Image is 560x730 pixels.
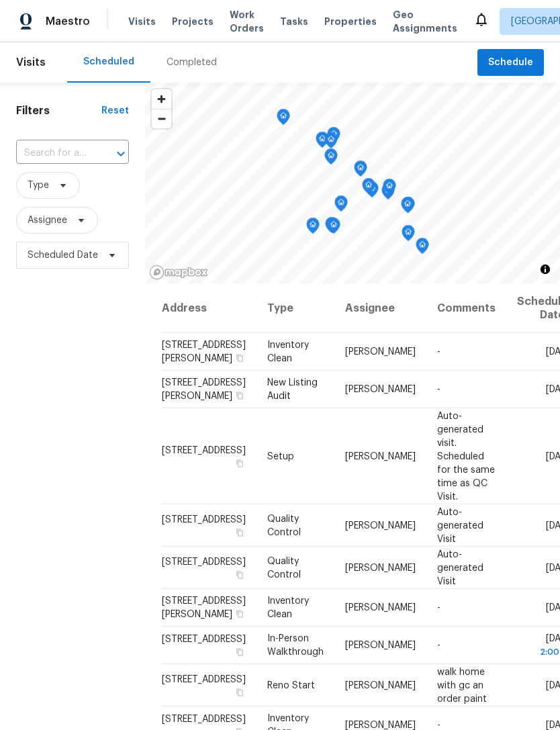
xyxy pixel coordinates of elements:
span: Tasks [280,17,308,26]
span: [STREET_ADDRESS][PERSON_NAME] [162,378,246,401]
div: Map marker [327,218,340,238]
div: Map marker [334,195,348,216]
div: Map marker [316,132,329,152]
span: [PERSON_NAME] [345,680,416,690]
button: Schedule [477,49,544,77]
button: Copy Address [234,457,246,469]
span: [PERSON_NAME] [345,721,416,730]
span: - [437,385,440,394]
div: Map marker [402,225,415,246]
span: Toggle attribution [541,262,549,277]
span: Projects [172,15,214,28]
div: Map marker [324,148,338,169]
span: [PERSON_NAME] [345,520,416,530]
span: - [437,641,440,650]
span: Assignee [28,214,67,227]
span: [STREET_ADDRESS] [162,445,246,455]
input: Search for an address... [16,143,91,164]
span: [PERSON_NAME] [345,563,416,572]
span: Quality Control [267,556,301,579]
th: Type [256,284,334,333]
span: Properties [324,15,377,28]
span: New Listing Audit [267,378,318,401]
span: [STREET_ADDRESS] [162,674,246,684]
span: Work Orders [230,8,264,35]
span: Setup [267,451,294,461]
span: - [437,721,440,730]
span: [PERSON_NAME] [345,385,416,394]
th: Assignee [334,284,426,333]
div: Map marker [325,217,338,238]
button: Copy Address [234,608,246,620]
div: Map marker [354,161,367,181]
span: [STREET_ADDRESS] [162,635,246,644]
h1: Filters [16,104,101,118]
span: Type [28,179,49,192]
span: Inventory Clean [267,596,309,619]
button: Copy Address [234,352,246,364]
span: Reno Start [267,680,315,690]
span: Quality Control [267,514,301,537]
span: Visits [16,48,46,77]
button: Zoom out [152,109,171,128]
div: Map marker [327,127,340,148]
span: Maestro [46,15,90,28]
span: Geo Assignments [393,8,457,35]
span: [PERSON_NAME] [345,347,416,357]
button: Copy Address [234,390,246,402]
span: Visits [128,15,156,28]
div: Completed [167,56,217,69]
span: - [437,347,440,357]
div: Map marker [401,197,414,218]
span: Auto-generated Visit [437,549,483,586]
div: Map marker [416,238,429,259]
button: Toggle attribution [537,261,553,277]
span: In-Person Walkthrough [267,634,324,657]
div: Reset [101,104,129,118]
button: Copy Address [234,568,246,580]
a: Mapbox homepage [149,265,208,280]
span: [STREET_ADDRESS][PERSON_NAME] [162,340,246,363]
span: [STREET_ADDRESS] [162,514,246,524]
span: [STREET_ADDRESS] [162,557,246,566]
button: Copy Address [234,526,246,538]
span: - [437,603,440,612]
button: Zoom in [152,89,171,109]
button: Copy Address [234,646,246,658]
span: Auto-generated visit. Scheduled for the same time as QC Visit. [437,411,495,501]
span: walk home with gc an order paint [437,667,487,703]
div: Map marker [362,178,375,199]
span: Schedule [488,54,533,71]
span: [STREET_ADDRESS] [162,715,246,724]
th: Comments [426,284,506,333]
div: Map marker [383,179,396,199]
button: Copy Address [234,686,246,698]
div: Map marker [306,218,320,238]
div: Map marker [324,132,338,153]
span: [PERSON_NAME] [345,641,416,650]
span: [PERSON_NAME] [345,451,416,461]
span: [PERSON_NAME] [345,603,416,612]
div: Map marker [277,109,290,130]
span: [STREET_ADDRESS][PERSON_NAME] [162,596,246,619]
div: Scheduled [83,55,134,69]
div: Map marker [381,183,395,204]
button: Open [111,144,130,163]
th: Address [161,284,256,333]
span: Inventory Clean [267,340,309,363]
span: Auto-generated Visit [437,507,483,543]
span: Scheduled Date [28,248,98,262]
